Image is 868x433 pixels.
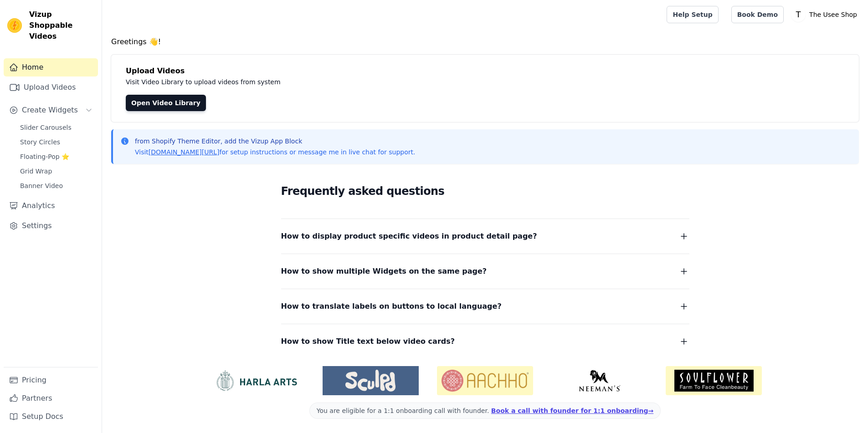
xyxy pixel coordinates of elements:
span: How to display product specific videos in product detail page? [281,230,537,243]
a: Banner Video [15,179,98,192]
a: Pricing [4,371,98,389]
span: How to translate labels on buttons to local language? [281,300,502,313]
img: Aachho [437,366,533,395]
a: Setup Docs [4,408,98,426]
a: Floating-Pop ⭐ [15,150,98,163]
text: T [796,10,801,19]
img: Neeman's [551,370,647,392]
button: Create Widgets [4,101,98,119]
span: How to show Title text below video cards? [281,335,455,348]
button: How to display product specific videos in product detail page? [281,230,689,243]
button: How to translate labels on buttons to local language? [281,300,689,313]
img: Vizup [7,18,22,33]
a: Help Setup [667,6,718,23]
span: Floating-Pop ⭐ [20,152,69,161]
span: Grid Wrap [20,167,52,176]
button: How to show multiple Widgets on the same page? [281,265,689,278]
p: from Shopify Theme Editor, add the Vizup App Block [135,137,415,146]
span: Story Circles [20,138,60,147]
a: Upload Videos [4,78,98,97]
a: Grid Wrap [15,165,98,178]
span: Vizup Shoppable Videos [29,9,94,42]
a: Analytics [4,197,98,215]
h4: Greetings 👋! [111,36,859,47]
a: Book a call with founder for 1:1 onboarding [491,407,653,414]
a: Open Video Library [126,95,206,111]
img: HarlaArts [208,370,304,392]
button: How to show Title text below video cards? [281,335,689,348]
span: How to show multiple Widgets on the same page? [281,265,487,278]
a: Home [4,58,98,76]
span: Create Widgets [22,105,78,116]
a: Settings [4,217,98,235]
h2: Frequently asked questions [281,182,689,200]
a: Story Circles [15,136,98,148]
p: Visit for setup instructions or message me in live chat for support. [135,148,415,157]
p: Visit Video Library to upload videos from system [126,76,534,87]
span: Banner Video [20,181,63,190]
img: Sculpd US [323,370,419,392]
p: The Usee Shop [806,6,861,23]
button: T The Usee Shop [791,6,861,23]
span: Slider Carousels [20,123,72,132]
img: Soulflower [666,366,762,395]
h4: Upload Videos [126,66,844,76]
a: Book Demo [731,6,784,23]
a: Partners [4,389,98,408]
a: Slider Carousels [15,121,98,134]
a: [DOMAIN_NAME][URL] [149,148,220,156]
